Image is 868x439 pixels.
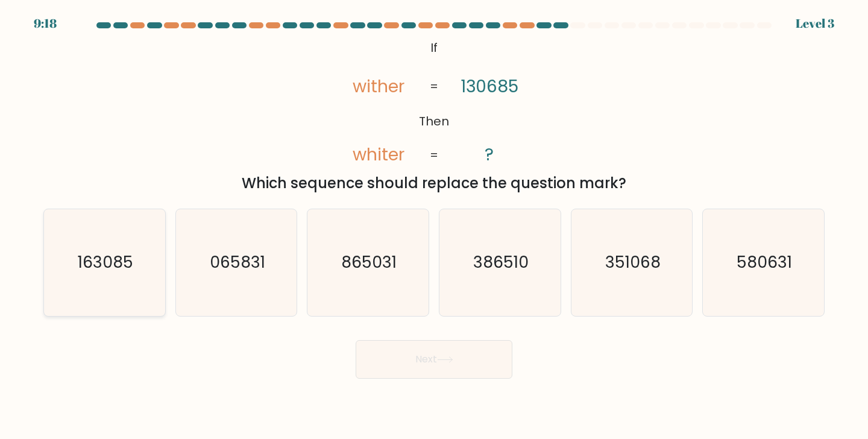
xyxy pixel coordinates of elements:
text: 386510 [473,251,529,274]
tspan: = [430,147,438,163]
tspan: Then [419,113,449,130]
tspan: If [430,39,438,56]
text: 865031 [341,251,397,274]
text: 351068 [605,251,661,274]
text: 163085 [78,251,133,274]
text: 065831 [210,251,265,274]
text: 580631 [737,251,792,274]
div: 9:18 [34,14,57,33]
button: Next [356,340,512,379]
tspan: = [430,78,438,95]
tspan: whiter [353,142,404,166]
tspan: ? [485,143,494,167]
tspan: wither [353,74,404,98]
tspan: 130685 [461,74,519,98]
div: Which sequence should replace the question mark? [51,172,817,194]
div: Level 3 [796,14,834,33]
svg: @import url('[URL][DOMAIN_NAME]); [327,36,541,168]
